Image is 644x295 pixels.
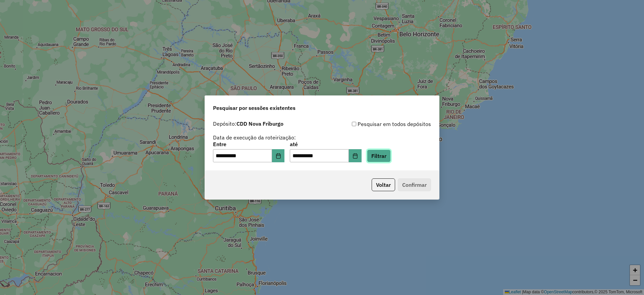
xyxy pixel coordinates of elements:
label: Depósito: [213,120,283,128]
span: Pesquisar por sessões existentes [213,104,296,112]
label: até [290,140,361,148]
button: Filtrar [367,150,391,162]
button: Voltar [372,178,395,191]
label: Entre [213,140,284,148]
label: Data de execução da roteirização: [213,133,296,141]
div: Pesquisar em todos depósitos [322,120,431,128]
button: Choose Date [349,149,362,163]
button: Choose Date [272,149,285,163]
strong: CDD Nova Friburgo [236,120,283,127]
